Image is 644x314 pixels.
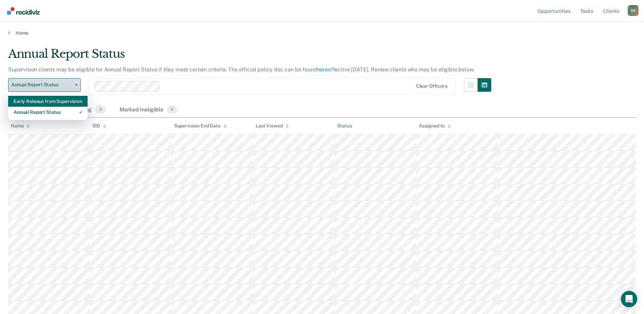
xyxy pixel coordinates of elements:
[317,66,328,73] a: here
[70,103,107,118] div: Pending3
[621,291,637,307] div: Open Intercom Messenger
[337,123,352,129] div: Status
[7,7,40,15] img: Recidiviz
[8,66,474,73] p: Supervision clients may be eligible for Annual Report Status if they meet certain criteria. The o...
[174,123,227,129] div: Supervision End Date
[95,105,106,114] span: 3
[416,83,447,89] div: Clear officers
[14,96,82,107] div: Early Release from Supervision
[628,5,639,16] button: Profile dropdown button
[8,93,88,120] div: Dropdown Menu
[14,107,82,118] div: Annual Report Status
[118,103,179,118] div: Marked Ineligible0
[11,123,30,129] div: Name
[11,82,72,88] span: Annual Report Status
[167,105,177,114] span: 0
[92,123,106,129] div: SID
[8,78,81,92] button: Annual Report Status
[8,47,491,66] div: Annual Report Status
[628,5,639,16] div: B R
[8,30,636,36] a: Home
[419,123,451,129] div: Assigned to
[256,123,289,129] div: Last Viewed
